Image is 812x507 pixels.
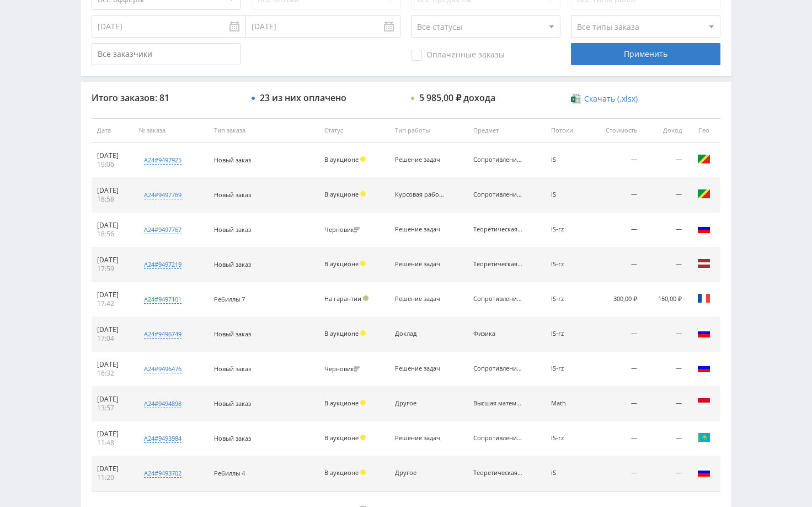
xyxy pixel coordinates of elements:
img: cog.png [697,187,710,200]
span: Новый заказ [214,434,251,442]
td: — [643,421,687,456]
th: Доход [643,118,687,143]
div: [DATE] [97,186,128,195]
div: a24#9493702 [144,469,181,478]
div: Решение задач [395,226,445,233]
div: [DATE] [97,395,128,404]
div: [DATE] [97,430,128,439]
div: IS-rz [551,435,583,442]
td: — [588,213,643,247]
td: — [588,178,643,213]
div: Сопротивление материалов [473,435,523,442]
div: [DATE] [97,360,128,369]
div: [DATE] [97,291,128,299]
td: — [643,213,687,247]
img: rus.png [697,326,710,340]
td: — [643,387,687,421]
div: a24#9497219 [144,260,181,269]
span: В аукционе [324,468,359,477]
span: Новый заказ [214,399,251,408]
div: Решение задач [395,435,445,442]
span: Новый заказ [214,191,251,199]
td: — [588,143,643,178]
span: Ребиллы 7 [214,295,245,303]
input: Все заказчики [92,43,241,65]
div: Сопротивление материалов [473,156,523,163]
div: [DATE] [97,151,128,160]
span: Новый заказ [214,156,251,164]
div: iS [551,191,583,198]
span: В аукционе [324,155,359,163]
span: Скачать (.xlsx) [584,94,638,103]
div: 11:48 [97,439,128,447]
span: В аукционе [324,399,359,407]
th: Предмет [468,118,546,143]
img: cog.png [697,152,710,166]
div: 17:59 [97,265,128,273]
img: kaz.png [697,431,710,444]
div: 17:42 [97,299,128,308]
img: lva.png [697,257,710,270]
td: — [588,387,643,421]
th: Тип работы [389,118,467,143]
div: a24#9496749 [144,330,181,339]
div: iS [551,156,583,163]
span: Холд [360,400,366,405]
div: IS-rz [551,295,583,303]
div: Другое [395,469,445,477]
div: 11:20 [97,473,128,482]
span: Новый заказ [214,330,251,338]
td: — [588,352,643,387]
div: Решение задач [395,295,445,303]
span: На гарантии [324,294,361,303]
span: Холд [360,191,366,197]
div: Доклад [395,330,445,337]
td: — [588,317,643,352]
img: rus.png [697,361,710,374]
div: 13:57 [97,404,128,413]
div: Курсовая работа [395,191,445,198]
span: Ребиллы 4 [214,469,245,477]
td: — [643,143,687,178]
div: Итого заказов: 81 [92,93,241,103]
td: — [643,178,687,213]
div: Решение задач [395,365,445,372]
div: 5 985,00 ₽ дохода [419,93,495,103]
div: a24#9494898 [144,399,181,408]
img: rus.png [697,466,710,479]
div: Теоретическая механика [473,226,523,233]
div: Другое [395,400,445,407]
div: IS-rz [551,365,583,372]
div: Применить [571,43,720,65]
div: 19:06 [97,160,128,169]
div: a24#9496476 [144,365,181,373]
td: 300,00 ₽ [588,282,643,317]
div: a24#9497767 [144,225,181,234]
span: В аукционе [324,329,359,337]
th: Потоки [546,118,588,143]
span: Холд [360,435,366,440]
div: Черновик [324,366,362,373]
div: iS [551,469,583,477]
div: Сопротивление материалов [473,191,523,198]
div: [DATE] [97,464,128,473]
th: Гео [687,118,720,143]
div: 16:32 [97,369,128,378]
div: Черновик [324,226,362,234]
span: Новый заказ [214,260,251,268]
div: Высшая математика [473,400,523,407]
img: rus.png [697,222,710,235]
td: — [643,247,687,282]
td: — [643,456,687,491]
div: 17:04 [97,334,128,343]
span: В аукционе [324,434,359,442]
span: Холд [360,330,366,336]
th: Дата [92,118,133,143]
td: — [643,317,687,352]
div: Сопротивление материалов [473,365,523,372]
th: Тип заказа [209,118,319,143]
div: [DATE] [97,256,128,265]
th: № заказа [133,118,209,143]
div: 18:56 [97,230,128,239]
span: Оплаченные заказы [411,50,505,61]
